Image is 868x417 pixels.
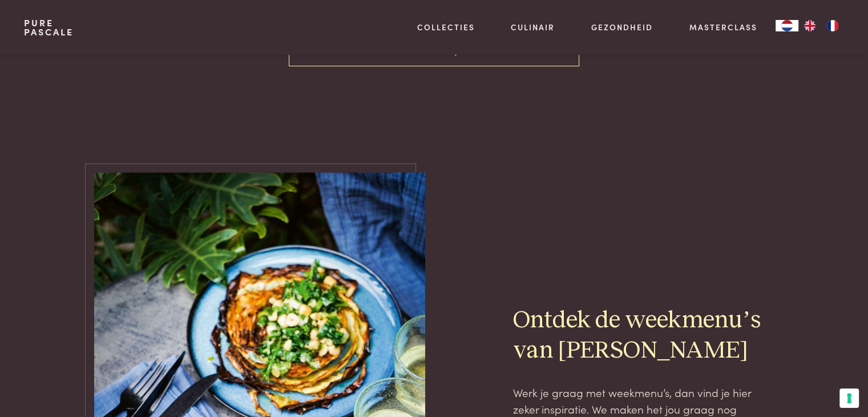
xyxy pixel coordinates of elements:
[511,21,555,33] a: Culinair
[513,306,774,366] h2: Ontdek de weekmenu’s van [PERSON_NAME]
[24,18,74,37] a: PurePascale
[798,20,844,31] ul: Language list
[689,21,757,33] a: Masterclass
[798,20,821,31] a: EN
[839,388,859,408] button: Uw voorkeuren voor toestemming voor trackingtechnologieën
[776,20,798,31] div: Language
[417,21,475,33] a: Collecties
[776,20,844,31] aside: Language selected: Nederlands
[591,21,653,33] a: Gezondheid
[776,20,798,31] a: NL
[821,20,844,31] a: FR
